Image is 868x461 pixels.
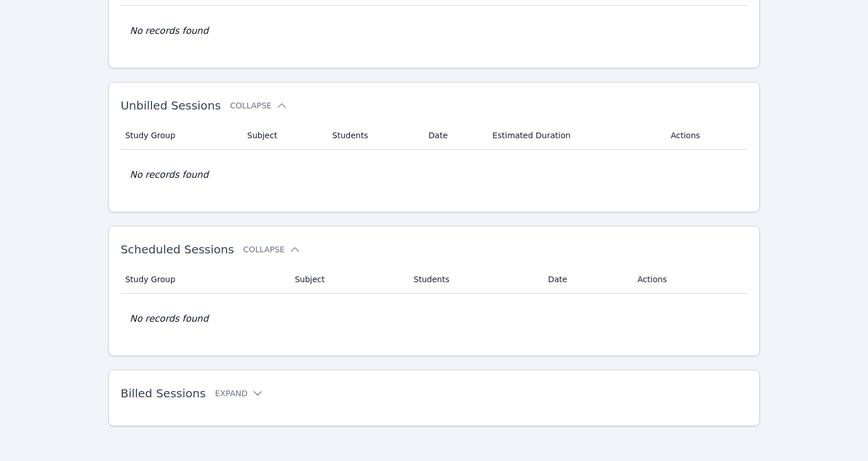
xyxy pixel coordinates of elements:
[215,388,264,399] button: Expand
[120,99,221,112] span: Unbilled Sessions
[120,243,234,256] span: Scheduled Sessions
[120,150,748,200] td: No records found
[288,265,407,294] th: Subject
[541,265,630,294] th: Date
[325,122,422,150] th: Students
[422,122,486,150] th: Date
[485,122,664,150] th: Estimated Duration
[240,122,325,150] th: Subject
[407,265,541,294] th: Students
[120,6,748,56] td: No records found
[120,265,288,294] th: Study Group
[664,122,748,150] th: Actions
[120,294,748,344] td: No records found
[243,244,301,255] button: Collapse
[230,100,287,111] button: Collapse
[630,265,748,294] th: Actions
[120,122,240,150] th: Study Group
[120,386,205,400] span: Billed Sessions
